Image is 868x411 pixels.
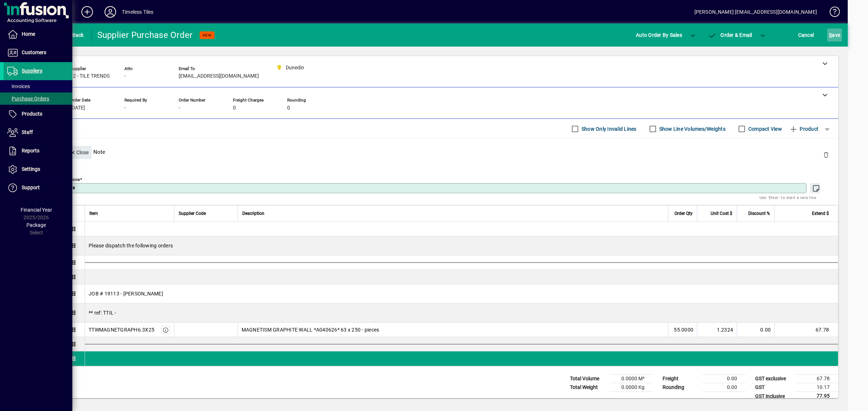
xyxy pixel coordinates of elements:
span: Back [60,32,84,38]
a: Reports [4,142,72,160]
span: Description [242,209,264,217]
button: Add [76,5,99,18]
div: Please dispatch the following orders [85,236,838,255]
td: Freight [659,375,702,383]
span: ave [829,29,840,41]
span: Home [22,31,35,37]
span: Order Qty [675,209,693,217]
button: Save [827,29,842,42]
td: Total Weight [566,383,610,392]
span: Invoices [7,83,30,89]
span: Discount % [748,209,770,217]
td: GST exclusive [752,375,795,383]
a: Products [4,105,72,123]
span: 0 [233,105,236,111]
td: Total Volume [566,375,610,383]
button: Delete [817,146,835,163]
button: Profile [99,5,122,18]
span: Financial Year [21,207,52,213]
span: - [124,73,126,79]
app-page-header-button: Delete [817,151,835,158]
label: Compact View [747,125,782,133]
div: Supplier Purchase Order [97,29,193,41]
span: Cancel [798,29,814,41]
a: Knowledge Base [824,1,839,25]
span: Suppliers [22,68,42,74]
span: - [179,105,180,111]
span: Order & Email [708,32,752,38]
div: Note [61,139,838,165]
button: Product [786,122,822,135]
span: - [124,105,126,111]
button: Close [67,146,92,159]
span: Product [789,123,818,135]
td: 67.78 [774,323,838,337]
span: S [829,32,832,38]
span: MAGNETISM GRAPHITE WALL *A040626* 63 x 250 - pieces [242,326,379,333]
button: Cancel [796,29,816,42]
button: Auto Order By Sales [632,29,686,42]
a: Staff [4,124,72,142]
span: Support [22,185,40,190]
span: NEW [203,33,212,38]
span: Auto Order By Sales [636,29,682,41]
app-page-header-button: Close [65,149,93,155]
div: ** ref: TTIL - [85,303,838,322]
span: 0 [287,105,290,111]
td: 0.00 [702,375,746,383]
td: Rounding [659,383,702,392]
a: Invoices [4,80,72,92]
td: 1.2324 [697,323,737,337]
button: Order & Email [705,29,756,42]
label: Show Only Invalid Lines [580,125,637,133]
span: Customers [22,49,46,55]
div: Timeless Tiles [122,6,153,18]
span: 12 - TILE TRENDS [70,73,110,79]
div: JOB # 19113 - [PERSON_NAME] [85,284,838,303]
a: Settings [4,160,72,178]
a: Customers [4,44,72,62]
label: Show Line Volumes/Weights [658,125,726,133]
span: Products [22,111,42,117]
td: 0.0000 Kg [610,383,653,392]
span: Supplier Code [179,209,206,217]
span: Purchase Orders [7,96,49,101]
mat-hint: Use 'Enter' to start a new line [759,193,816,202]
span: Reports [22,148,39,153]
td: GST [752,383,795,392]
span: [DATE] [70,105,85,111]
span: Item [89,209,98,217]
mat-label: Note [71,177,80,182]
td: 55.0000 [668,323,697,337]
div: [PERSON_NAME] [EMAIL_ADDRESS][DOMAIN_NAME] [694,6,817,18]
td: 67.78 [795,375,838,383]
span: Settings [22,166,40,172]
a: Purchase Orders [4,92,72,105]
span: Extend $ [812,209,829,217]
td: 77.95 [795,392,838,401]
span: Close [70,147,89,159]
td: 0.0000 M³ [610,375,653,383]
span: [EMAIL_ADDRESS][DOMAIN_NAME] [179,73,259,79]
td: 10.17 [795,383,838,392]
td: 0.00 [737,323,774,337]
a: Support [4,179,72,197]
span: Staff [22,129,33,135]
span: Unit Cost $ [711,209,732,217]
td: 0.00 [702,383,746,392]
td: GST inclusive [752,392,795,401]
a: Home [4,25,72,43]
span: Package [26,222,46,228]
div: TTWMAGNETGRAPH6.3X25 [89,326,154,333]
